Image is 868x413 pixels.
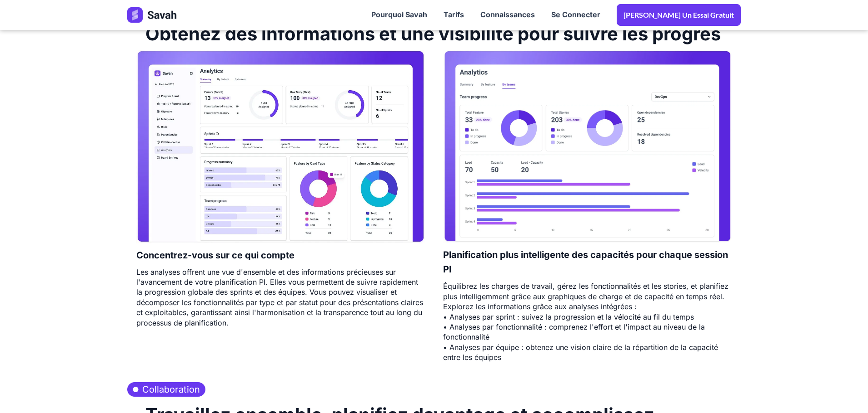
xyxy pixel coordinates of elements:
div: Widget de chat [823,369,868,413]
font: Domaine : [DOMAIN_NAME] [24,24,104,30]
font: Planification plus intelligente des capacités pour chaque session PI [443,249,728,275]
a: Pourquoi Savah [363,1,435,29]
img: website_grey.svg [15,24,22,31]
a: [PERSON_NAME] un essai gratuit [617,4,741,26]
font: [PERSON_NAME] un essai gratuit [624,10,734,19]
img: tab_keywords_by_traffic_grey.svg [103,53,110,60]
font: version [25,15,44,21]
a: Connaissances [472,1,543,29]
font: • Analyses par sprint : suivez la progression et la vélocité au fil du temps [443,312,694,321]
font: Équilibrez les charges de travail, gérez les fonctionnalités et les stories, et planifiez plus in... [443,282,728,311]
font: • Analyses par fonctionnalité : comprenez l'effort et l'impact au niveau de la fonctionnalité [443,322,705,341]
iframe: Chat Widget [823,369,868,413]
font: 4.0.25 [44,15,60,21]
a: Tarifs [435,1,472,29]
a: Se connecter [543,1,609,29]
font: Concentrez-vous sur ce qui compte [136,250,294,261]
font: Les analyses offrent une vue d'ensemble et des informations précieuses sur l'avancement de votre ... [136,267,423,327]
font: Domaine [47,53,70,60]
font: Tarifs [444,10,464,19]
font: Mots-clés [113,53,139,60]
font: Obtenez des informations et une visibilité pour suivre les progrès [145,23,721,45]
font: Pourquoi Savah [371,10,427,19]
img: logo_orange.svg [15,15,22,22]
img: tab_domain_overview_orange.svg [37,53,44,60]
font: Collaboration [142,384,200,395]
font: Se connecter [551,10,600,19]
font: • Analyses par équipe : obtenez une vision claire de la répartition de la capacité entre les équipes [443,343,718,362]
font: Connaissances [480,10,535,19]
